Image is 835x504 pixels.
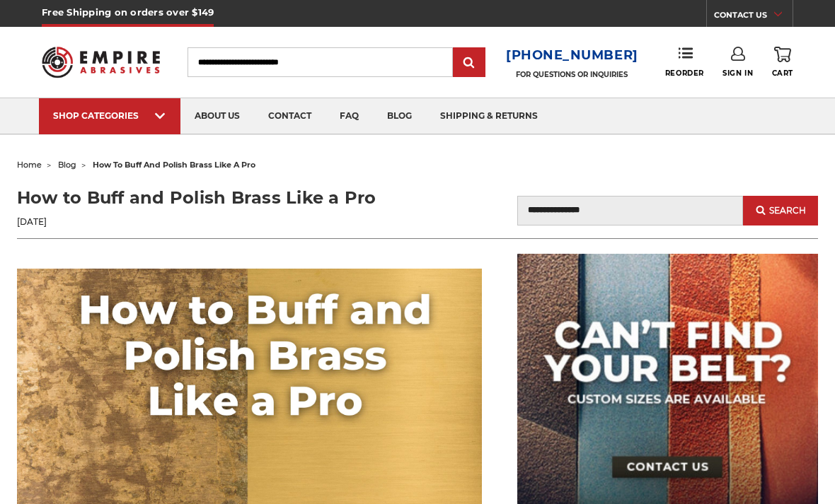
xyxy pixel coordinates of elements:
[743,196,818,225] button: Search
[93,160,255,170] span: how to buff and polish brass like a pro
[180,98,254,134] a: about us
[53,110,166,121] div: SHOP CATEGORIES
[769,206,806,216] span: Search
[326,98,373,134] a: faq
[714,7,793,27] a: CONTACT US
[17,185,408,211] h1: How to Buff and Polish Brass Like a Pro
[17,160,42,170] a: home
[506,70,638,79] p: FOR QUESTIONS OR INQUIRIES
[772,47,793,78] a: Cart
[665,47,704,77] a: Reorder
[665,69,704,78] span: Reorder
[722,69,753,78] span: Sign In
[17,216,408,228] p: [DATE]
[772,69,793,78] span: Cart
[254,98,326,134] a: contact
[506,45,638,66] a: [PHONE_NUMBER]
[455,49,483,77] input: Submit
[58,160,76,170] a: blog
[42,39,160,85] img: Empire Abrasives
[426,98,552,134] a: shipping & returns
[373,98,426,134] a: blog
